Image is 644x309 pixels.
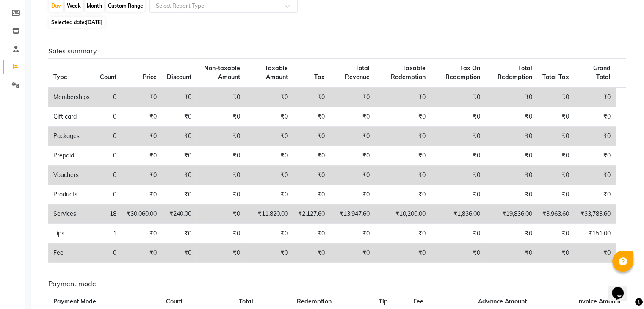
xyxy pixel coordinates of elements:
td: ₹0 [122,166,162,185]
td: Products [48,185,95,204]
td: ₹0 [122,185,162,204]
td: ₹0 [537,224,574,243]
td: ₹0 [162,224,196,243]
span: Non-taxable Amount [204,64,240,81]
td: ₹0 [537,185,574,204]
td: ₹0 [122,127,162,146]
td: ₹0 [537,146,574,166]
span: Redemption [297,298,332,305]
span: [DATE] [86,19,102,25]
td: Services [48,204,95,224]
span: Selected date: [49,17,105,28]
td: ₹0 [574,146,616,166]
td: ₹0 [431,127,485,146]
td: Tips [48,224,95,243]
td: ₹0 [574,166,616,185]
span: Count [166,298,182,305]
td: Gift card [48,107,95,127]
td: ₹0 [485,185,537,204]
td: ₹0 [196,243,245,263]
td: ₹0 [293,243,330,263]
td: ₹0 [574,87,616,107]
td: ₹0 [574,185,616,204]
td: ₹0 [574,243,616,263]
td: ₹0 [293,166,330,185]
td: ₹13,947.60 [330,204,375,224]
iframe: chat widget [608,275,636,301]
td: Fee [48,243,95,263]
td: ₹0 [293,224,330,243]
span: Price [143,73,157,81]
td: 0 [95,127,122,146]
td: ₹0 [375,87,431,107]
td: ₹0 [122,87,162,107]
td: ₹0 [431,185,485,204]
td: Vouchers [48,166,95,185]
td: 0 [95,107,122,127]
span: Tax [314,73,325,81]
span: Tax On Redemption [445,64,480,81]
span: Taxable Redemption [391,64,426,81]
span: Discount [167,73,191,81]
td: ₹0 [293,127,330,146]
td: ₹0 [293,107,330,127]
td: ₹0 [196,146,245,166]
td: ₹0 [245,107,293,127]
td: ₹0 [431,107,485,127]
td: ₹0 [431,166,485,185]
td: ₹0 [375,107,431,127]
td: 0 [95,185,122,204]
span: Invoice Amount [577,298,621,305]
td: ₹0 [245,87,293,107]
span: Total Revenue [345,64,370,81]
span: Advance Amount [478,298,527,305]
td: ₹0 [196,204,245,224]
td: ₹0 [162,185,196,204]
td: ₹0 [245,166,293,185]
td: ₹0 [196,224,245,243]
td: ₹0 [375,127,431,146]
h6: Payment mode [48,280,626,288]
td: ₹0 [485,224,537,243]
td: ₹0 [537,107,574,127]
span: Count [100,73,116,81]
td: ₹0 [162,87,196,107]
span: Total [238,298,253,305]
td: 0 [95,146,122,166]
td: ₹0 [196,166,245,185]
td: ₹0 [375,224,431,243]
td: ₹0 [245,146,293,166]
td: 1 [95,224,122,243]
td: ₹0 [485,127,537,146]
td: 18 [95,204,122,224]
td: ₹0 [122,146,162,166]
td: 0 [95,87,122,107]
span: Total Tax [542,73,569,81]
td: ₹0 [162,127,196,146]
td: ₹0 [330,127,375,146]
td: ₹0 [485,146,537,166]
td: Memberships [48,87,95,107]
td: ₹0 [293,87,330,107]
td: ₹0 [245,127,293,146]
td: ₹0 [431,243,485,263]
span: Fee [413,298,423,305]
td: ₹0 [375,146,431,166]
td: ₹0 [330,243,375,263]
td: ₹0 [162,243,196,263]
td: ₹33,783.60 [574,204,616,224]
td: Prepaid [48,146,95,166]
td: ₹0 [196,185,245,204]
td: ₹0 [574,107,616,127]
td: Packages [48,127,95,146]
td: 0 [95,243,122,263]
td: ₹0 [431,224,485,243]
td: 0 [95,166,122,185]
td: ₹1,836.00 [431,204,485,224]
td: ₹0 [293,146,330,166]
td: ₹151.00 [574,224,616,243]
td: ₹0 [537,166,574,185]
td: ₹0 [431,146,485,166]
td: ₹11,820.00 [245,204,293,224]
td: ₹2,127.60 [293,204,330,224]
